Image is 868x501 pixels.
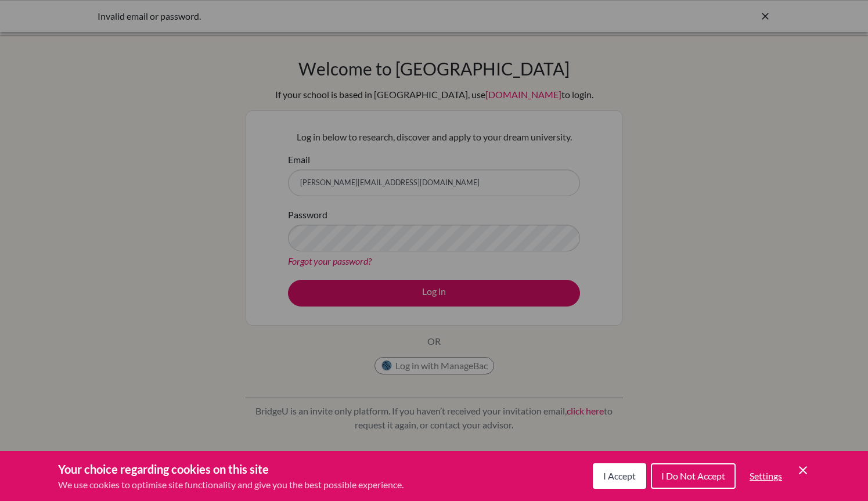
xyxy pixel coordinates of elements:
[750,470,782,481] span: Settings
[796,463,810,477] button: Save and close
[661,470,725,481] span: I Do Not Accept
[58,478,404,492] p: We use cookies to optimise site functionality and give you the best possible experience.
[740,464,791,488] button: Settings
[58,460,404,478] h3: Your choice regarding cookies on this site
[593,463,646,489] button: I Accept
[651,463,736,489] button: I Do Not Accept
[603,470,636,481] span: I Accept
